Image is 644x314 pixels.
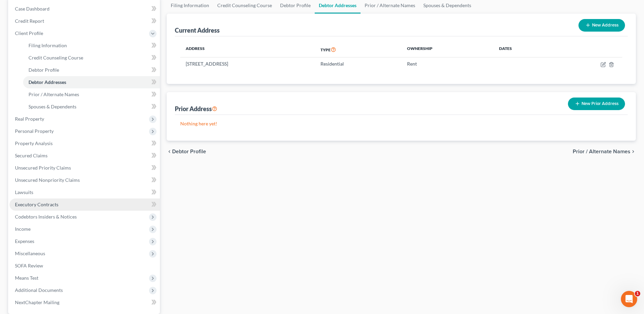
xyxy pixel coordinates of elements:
[29,104,76,109] span: Spouses & Dependents
[10,137,160,150] a: Property Analysis
[630,149,636,154] i: chevron_right
[180,120,622,127] p: Nothing here yet!
[402,57,493,70] td: Rent
[10,296,160,309] a: NextChapter Mailing
[15,299,59,305] span: NextChapter Mailing
[23,52,160,64] a: Credit Counseling Course
[15,250,45,256] span: Miscellaneous
[10,198,160,211] a: Executory Contracts
[10,186,160,198] a: Lawsuits
[23,76,160,88] a: Debtor Addresses
[10,15,160,27] a: Credit Report
[573,149,630,154] span: Prior / Alternate Names
[23,101,160,113] a: Spouses & Dependents
[568,98,625,110] button: New Prior Address
[15,165,71,171] span: Unsecured Priority Claims
[23,39,160,52] a: Filing Information
[23,88,160,101] a: Prior / Alternate Names
[315,57,402,70] td: Residential
[15,275,38,281] span: Means Test
[15,226,31,232] span: Income
[29,55,83,60] span: Credit Counseling Course
[29,42,67,48] span: Filing Information
[15,263,43,268] span: SOFA Review
[29,67,59,73] span: Debtor Profile
[175,105,217,113] div: Prior Address
[180,42,315,57] th: Address
[180,57,315,70] td: [STREET_ADDRESS]
[15,116,44,122] span: Real Property
[10,260,160,272] a: SOFA Review
[10,162,160,174] a: Unsecured Priority Claims
[15,6,50,12] span: Case Dashboard
[15,238,34,244] span: Expenses
[15,189,33,195] span: Lawsuits
[167,149,206,154] button: chevron_left Debtor Profile
[172,149,206,154] span: Debtor Profile
[167,149,172,154] i: chevron_left
[315,42,402,57] th: Type
[23,64,160,76] a: Debtor Profile
[635,291,640,296] span: 1
[494,42,554,57] th: Dates
[15,30,43,36] span: Client Profile
[402,42,493,57] th: Ownership
[15,18,44,24] span: Credit Report
[29,91,79,97] span: Prior / Alternate Names
[573,149,636,154] button: Prior / Alternate Names chevron_right
[175,26,220,34] div: Current Address
[15,177,80,183] span: Unsecured Nonpriority Claims
[15,287,63,293] span: Additional Documents
[10,3,160,15] a: Case Dashboard
[15,153,48,158] span: Secured Claims
[29,79,66,85] span: Debtor Addresses
[10,174,160,186] a: Unsecured Nonpriority Claims
[10,150,160,162] a: Secured Claims
[15,128,54,134] span: Personal Property
[578,19,625,32] button: New Address
[15,140,53,146] span: Property Analysis
[621,291,637,307] iframe: Intercom live chat
[15,202,58,207] span: Executory Contracts
[15,214,77,220] span: Codebtors Insiders & Notices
